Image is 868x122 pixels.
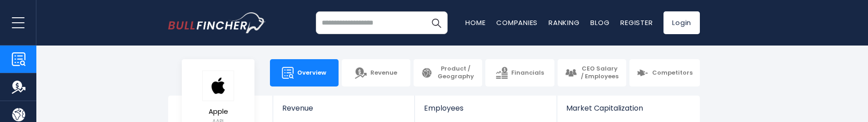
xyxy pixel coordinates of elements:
span: Product / Geography [436,65,475,81]
span: Overview [297,69,326,77]
span: CEO Salary / Employees [580,65,619,81]
a: Blog [590,18,609,27]
a: Revenue [342,59,410,86]
a: Go to homepage [168,12,266,33]
a: Companies [496,18,538,27]
a: Register [620,18,653,27]
a: CEO Salary / Employees [558,59,626,86]
span: Revenue [282,104,405,112]
span: Employees [424,104,547,112]
a: Competitors [629,59,700,86]
a: Ranking [549,18,579,27]
span: Financials [511,69,544,77]
a: Financials [485,59,554,86]
a: Overview [270,59,339,86]
span: Apple [202,108,234,116]
span: Revenue [370,69,397,77]
a: Product / Geography [414,59,482,86]
a: Home [465,18,485,27]
img: bullfincher logo [168,12,266,33]
button: Search [425,11,448,34]
span: Market Capitalization [566,104,690,112]
span: Competitors [652,69,693,77]
a: Login [663,11,700,34]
